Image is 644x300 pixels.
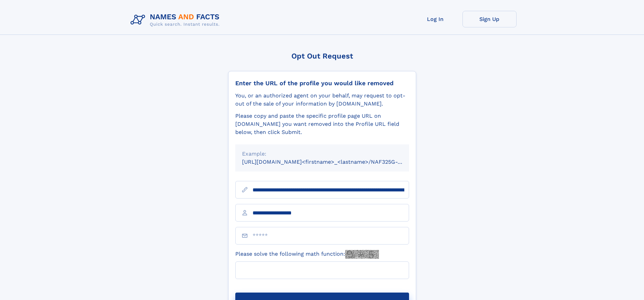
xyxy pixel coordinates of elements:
[235,112,409,136] div: Please copy and paste the specific profile page URL on [DOMAIN_NAME] you want removed into the Pr...
[128,11,225,29] img: Logo Names and Facts
[408,11,462,27] a: Log In
[462,11,517,27] a: Sign Up
[242,150,402,158] div: Example:
[228,52,416,60] div: Opt Out Request
[235,250,379,259] label: Please solve the following math function:
[242,159,422,165] small: [URL][DOMAIN_NAME]<firstname>_<lastname>/NAF325G-xxxxxxxx
[235,92,409,108] div: You, or an authorized agent on your behalf, may request to opt-out of the sale of your informatio...
[235,79,409,87] div: Enter the URL of the profile you would like removed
